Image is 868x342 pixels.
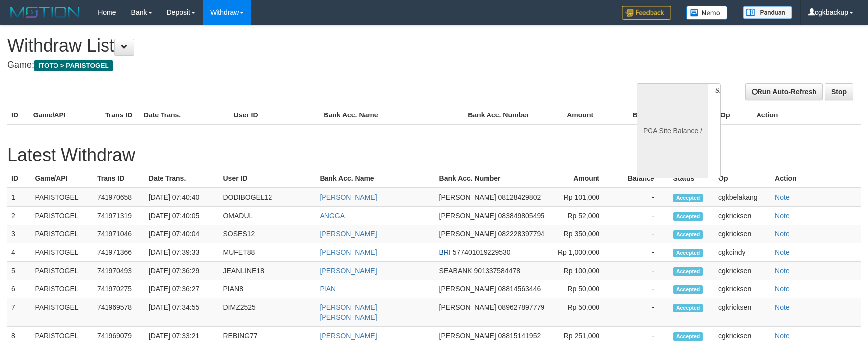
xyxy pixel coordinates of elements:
a: Note [775,193,790,201]
span: [PERSON_NAME] [439,193,496,201]
th: Game/API [29,106,101,124]
th: Status [669,170,714,188]
td: PARISTOGEL [31,225,93,243]
span: Accepted [673,285,703,294]
span: Accepted [673,267,703,276]
td: 3 [7,225,31,243]
td: Rp 101,000 [550,188,614,207]
span: 901337584478 [474,267,520,275]
td: Rp 100,000 [550,262,614,280]
a: [PERSON_NAME] [320,332,377,340]
span: Accepted [673,249,703,257]
td: 741971046 [93,225,145,243]
span: 08815141952 [498,332,541,340]
td: Rp 50,000 [550,280,614,298]
a: Note [775,230,790,238]
td: PARISTOGEL [31,280,93,298]
a: PIAN [320,285,336,293]
h4: Game: [7,60,569,70]
td: - [614,207,669,225]
td: JEANLINE18 [219,262,316,280]
th: Bank Acc. Name [320,106,464,124]
span: Accepted [673,212,703,221]
span: [PERSON_NAME] [439,230,496,238]
td: - [614,298,669,327]
th: Amount [536,106,608,124]
span: 08814563446 [498,285,541,293]
td: PARISTOGEL [31,298,93,327]
img: MOTION_logo.png [7,5,83,20]
a: [PERSON_NAME] [320,193,377,201]
td: 741970275 [93,280,145,298]
td: - [614,243,669,262]
th: ID [7,106,29,124]
a: Note [775,248,790,256]
td: Rp 52,000 [550,207,614,225]
td: PIAN8 [219,280,316,298]
td: OMADUL [219,207,316,225]
td: DODIBOGEL12 [219,188,316,207]
th: Op [716,106,753,124]
td: PARISTOGEL [31,207,93,225]
td: cgkricksen [714,262,771,280]
span: Accepted [673,230,703,239]
a: Stop [825,83,853,100]
td: 2 [7,207,31,225]
td: 741971319 [93,207,145,225]
td: [DATE] 07:39:33 [145,243,219,262]
span: 082228397794 [498,230,544,238]
th: Op [714,170,771,188]
span: Accepted [673,304,703,312]
td: - [614,280,669,298]
td: Rp 350,000 [550,225,614,243]
span: [PERSON_NAME] [439,303,496,311]
td: 741970658 [93,188,145,207]
h1: Latest Withdraw [7,145,861,165]
th: Action [753,106,861,124]
th: Balance [608,106,674,124]
th: Bank Acc. Number [435,170,550,188]
span: 577401019229530 [453,248,511,256]
span: [PERSON_NAME] [439,285,496,293]
a: Note [775,267,790,275]
th: Action [771,170,861,188]
td: cgkricksen [714,225,771,243]
a: [PERSON_NAME] [320,230,377,238]
a: Run Auto-Refresh [745,83,823,100]
th: Game/API [31,170,93,188]
span: [PERSON_NAME] [439,212,496,220]
td: [DATE] 07:40:04 [145,225,219,243]
td: [DATE] 07:40:40 [145,188,219,207]
td: 741970493 [93,262,145,280]
span: SEABANK [439,267,472,275]
th: Bank Acc. Name [316,170,435,188]
th: User ID [219,170,316,188]
td: 4 [7,243,31,262]
td: 6 [7,280,31,298]
td: MUFET88 [219,243,316,262]
span: [PERSON_NAME] [439,332,496,340]
td: - [614,262,669,280]
td: PARISTOGEL [31,188,93,207]
span: 083849805495 [498,212,544,220]
td: Rp 1,000,000 [550,243,614,262]
img: Button%20Memo.svg [686,6,728,20]
img: panduan.png [743,6,792,19]
td: [DATE] 07:36:29 [145,262,219,280]
td: [DATE] 07:36:27 [145,280,219,298]
td: SOSES12 [219,225,316,243]
td: cgkcindy [714,243,771,262]
span: Accepted [673,332,703,341]
span: 089627897779 [498,303,544,311]
td: DIMZ2525 [219,298,316,327]
a: Note [775,332,790,340]
a: [PERSON_NAME] [320,267,377,275]
a: Note [775,285,790,293]
a: [PERSON_NAME] [PERSON_NAME] [320,303,377,321]
th: Trans ID [101,106,140,124]
td: PARISTOGEL [31,243,93,262]
td: - [614,188,669,207]
a: Note [775,212,790,220]
td: 5 [7,262,31,280]
td: cgkricksen [714,207,771,225]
